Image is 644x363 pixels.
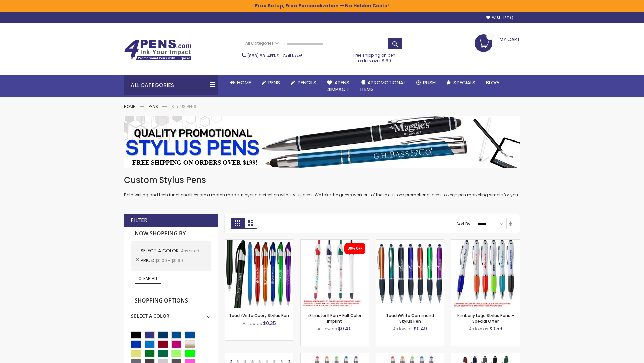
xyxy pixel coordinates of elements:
[131,294,211,308] strong: Shopping Options
[135,274,161,283] a: Clear All
[376,240,444,308] img: TouchWrite Command Stylus Pen-Assorted
[327,79,350,93] span: 4Pens 4impact
[301,240,369,308] img: iSlimster II - Full Color-Assorted
[469,326,488,332] span: As low as
[231,218,244,229] strong: Grid
[149,104,158,109] a: Pens
[453,79,475,86] span: Specials
[229,313,289,318] a: TouchWrite Query Stylus Pen
[486,79,499,86] span: Blog
[225,353,293,359] a: Stiletto Advertising Stylus Pens-Assorted
[386,313,434,324] a: TouchWrite Command Stylus Pen
[247,53,279,59] a: (888) 88-4PENS
[376,239,444,245] a: TouchWrite Command Stylus Pen-Assorted
[247,53,302,59] span: - Call Now!
[318,326,337,332] span: As low as
[124,104,135,109] a: Home
[456,221,470,227] label: Sort By
[131,217,147,224] strong: Filter
[225,239,293,245] a: TouchWrite Query Stylus Pen-Assorted
[124,116,520,168] img: Stylus Pens
[225,75,256,90] a: Home
[322,75,355,97] a: 4Pens4impact
[423,79,436,86] span: Rush
[308,313,361,324] a: iSlimster II Pen - Full Color Imprint
[451,353,520,359] a: Custom Soft Touch® Metal Pens with Stylus-Assorted
[451,239,520,245] a: Kimberly Logo Stylus Pens-Assorted
[414,325,427,332] span: $0.49
[489,325,502,332] span: $0.59
[298,79,316,86] span: Pencils
[237,79,251,86] span: Home
[441,75,481,90] a: Specials
[155,258,183,264] span: $0.00 - $9.99
[301,353,369,359] a: Islander Softy Gel Pen with Stylus-Assorted
[124,39,191,61] img: 4Pens Custom Pens and Promotional Products
[225,240,293,308] img: TouchWrite Query Stylus Pen-Assorted
[451,240,520,308] img: Kimberly Logo Stylus Pens-Assorted
[171,104,196,109] strong: Stylus Pens
[263,320,276,327] span: $0.35
[141,257,155,264] span: Price
[393,326,413,332] span: As low as
[242,38,282,49] a: All Categories
[338,325,352,332] span: $0.40
[348,246,362,251] div: 30% OFF
[376,353,444,359] a: Islander Softy Gel with Stylus - ColorJet Imprint-Assorted
[355,75,411,97] a: 4PROMOTIONALITEMS
[141,247,181,254] span: Select A Color
[124,75,218,95] div: All Categories
[481,75,504,90] a: Blog
[486,15,513,21] a: Wishlist
[457,313,514,324] a: Kimberly Logo Stylus Pens - Special Offer
[346,50,403,64] div: Free shipping on pen orders over $199
[245,41,279,46] span: All Categories
[131,308,211,319] div: Select A Color
[124,175,520,198] div: Both writing and tech functionalities are a match made in hybrid perfection with stylus pens. We ...
[256,75,285,90] a: Pens
[360,79,406,93] span: 4PROMOTIONAL ITEMS
[124,175,520,186] h1: Custom Stylus Pens
[138,276,158,281] span: Clear All
[181,248,199,254] span: Assorted
[301,239,369,245] a: iSlimster II - Full Color-Assorted
[268,79,280,86] span: Pens
[411,75,441,90] a: Rush
[243,321,262,326] span: As low as
[285,75,322,90] a: Pencils
[131,227,211,241] strong: Now Shopping by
